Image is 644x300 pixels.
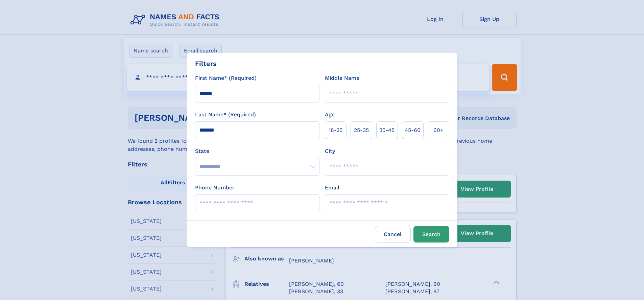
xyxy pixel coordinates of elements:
[325,147,335,155] label: City
[195,184,235,192] label: Phone Number
[325,184,339,192] label: Email
[195,147,319,155] label: State
[325,74,359,82] label: Middle Name
[329,126,342,134] span: 18‑25
[195,59,217,69] div: Filters
[195,74,257,82] label: First Name* (Required)
[325,111,335,119] label: Age
[413,226,449,243] button: Search
[354,126,369,134] span: 25‑35
[379,126,395,134] span: 35‑45
[195,111,256,119] label: Last Name* (Required)
[375,226,411,243] label: Cancel
[433,126,444,134] span: 60+
[405,126,421,134] span: 45‑60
